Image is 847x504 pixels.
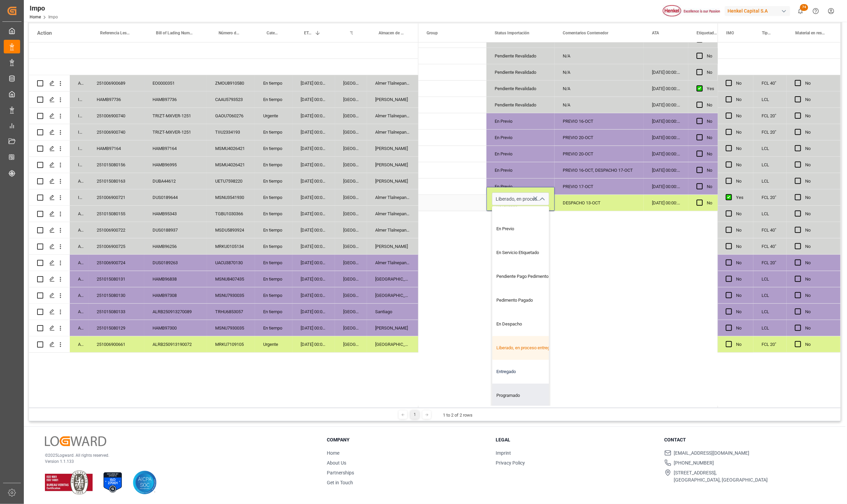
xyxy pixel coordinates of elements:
[753,108,787,124] div: FCL 20"
[144,271,207,287] div: HAMB96838
[808,3,824,19] button: Help Center
[555,179,644,195] div: PREVIO 17-OCT
[753,173,787,189] div: LCL
[335,255,367,271] div: [GEOGRAPHIC_DATA]
[718,304,841,320] div: Press SPACE to select this row.
[255,222,292,238] div: En tiempo
[427,31,438,35] span: Group
[495,81,546,97] div: Pendiente Revalidado
[718,75,841,91] div: Press SPACE to select this row.
[255,189,292,205] div: En tiempo
[495,146,546,162] div: En Previo
[327,470,354,475] a: Partnerships
[29,271,418,287] div: Press SPACE to select this row.
[492,384,556,407] div: Programado
[144,238,207,254] div: HAMB96256
[207,173,255,189] div: UETU7598220
[736,206,745,222] div: No
[29,173,418,189] div: Press SPACE to select this row.
[495,48,546,64] div: Pendiente Revalidado
[736,190,745,205] div: Yes
[367,140,418,156] div: [PERSON_NAME]
[335,336,367,352] div: [GEOGRAPHIC_DATA]
[367,173,418,189] div: [PERSON_NAME]
[335,287,367,303] div: [GEOGRAPHIC_DATA]
[70,189,89,205] div: In progress
[492,360,556,384] div: Entregado
[495,179,546,195] div: En Previo
[255,75,292,91] div: En tiempo
[89,320,144,336] div: 251015080129
[292,189,335,205] div: [DATE] 00:00:00
[555,195,644,211] div: DESPACHO 13-OCT
[555,97,644,113] div: N/A
[718,124,841,140] div: Press SPACE to select this row.
[144,304,207,320] div: ALRB250913270089
[292,287,335,303] div: [DATE] 00:00:00
[335,271,367,287] div: [GEOGRAPHIC_DATA]
[70,287,89,303] div: Arrived
[89,255,144,271] div: 251006900724
[219,31,241,35] span: Número de Contenedor
[555,81,644,97] div: N/A
[537,194,547,204] button: close menu
[753,222,787,238] div: FCL 40"
[144,157,207,173] div: HAMB96995
[207,75,255,91] div: ZMOU8910580
[255,271,292,287] div: En tiempo
[144,336,207,352] div: ALRB250913190072
[492,265,556,288] div: Pendiente Pago Pedimento
[563,31,608,35] span: Comentarios Contenedor
[496,450,511,456] a: Imprint
[255,108,292,124] div: Urgente
[101,471,125,494] img: ISO 27001 Certification
[255,255,292,271] div: En tiempo
[70,238,89,254] div: Arrived
[718,206,841,222] div: Press SPACE to select this row.
[753,157,787,173] div: LCL
[718,336,841,353] div: Press SPACE to select this row.
[335,75,367,91] div: [GEOGRAPHIC_DATA]
[367,255,418,271] div: Almer Tlalnepantla
[555,130,644,146] div: PREVIO 20-OCT
[70,75,89,91] div: Arrived
[736,108,745,124] div: No
[753,75,787,91] div: FCL 40"
[718,271,841,287] div: Press SPACE to select this row.
[707,163,724,178] div: No
[292,91,335,107] div: [DATE] 00:00:00
[367,157,418,173] div: [PERSON_NAME]
[29,59,418,75] div: Press SPACE to select this row.
[29,336,418,353] div: Press SPACE to select this row.
[144,124,207,140] div: TRIZT-MXVER-1251
[255,206,292,222] div: En tiempo
[663,5,720,17] img: Henkel%20logo.jpg_1689854090.jpg
[29,75,418,91] div: Press SPACE to select this row.
[89,140,144,156] div: HAMB97164
[335,140,367,156] div: [GEOGRAPHIC_DATA]
[207,320,255,336] div: MSNU7930035
[644,64,688,80] div: [DATE] 00:00:00
[335,320,367,336] div: [GEOGRAPHIC_DATA]
[718,222,841,238] div: Press SPACE to select this row.
[207,336,255,352] div: MRKU7109105
[736,75,745,91] div: No
[133,471,157,494] img: AICPA SOC
[70,304,89,320] div: Arrived
[304,31,312,35] span: ETA Aduana
[753,140,787,156] div: LCL
[207,222,255,238] div: MSDU5893924
[267,31,278,35] span: Categoría
[753,287,787,303] div: LCL
[255,304,292,320] div: En tiempo
[292,140,335,156] div: [DATE] 00:00:00
[29,320,418,336] div: Press SPACE to select this row.
[29,206,418,222] div: Press SPACE to select this row.
[89,287,144,303] div: 251015080130
[70,336,89,352] div: Arrived
[718,189,841,206] div: Press SPACE to select this row.
[555,113,644,129] div: PREVIO 16-OCT
[255,173,292,189] div: En tiempo
[707,81,724,97] div: Yes
[29,140,418,157] div: Press SPACE to select this row.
